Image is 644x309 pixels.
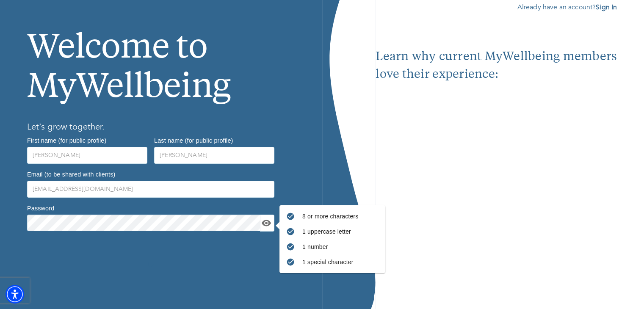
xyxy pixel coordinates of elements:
[302,243,379,251] p: 1 number
[376,2,617,12] p: Already have an account?
[27,171,115,177] label: Email (to be shared with clients)
[596,3,617,12] a: Sign In
[376,84,617,265] iframe: Embedded youtube
[27,2,295,108] h1: Welcome to MyWellbeing
[302,227,379,236] p: 1 uppercase letter
[27,205,54,211] label: Password
[154,137,233,143] label: Last name (for public profile)
[260,217,273,229] button: toggle password visibility
[27,120,295,134] h6: Let’s grow together.
[27,137,106,143] label: First name (for public profile)
[6,285,24,303] div: Accessibility Menu
[302,212,379,221] p: 8 or more characters
[302,258,379,266] p: 1 special character
[376,48,617,84] p: Learn why current MyWellbeing members love their experience:
[27,181,274,198] input: Type your email address here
